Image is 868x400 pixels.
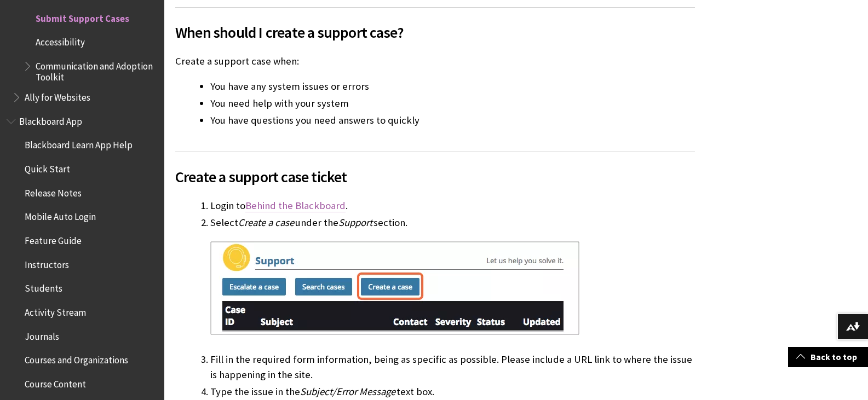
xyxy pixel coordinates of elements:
span: Activity Stream [25,303,86,318]
span: Create a case [238,216,294,229]
p: Create a support case when: [175,54,695,68]
span: When should I create a support case? [175,21,695,44]
span: Submit Support Cases [36,9,129,24]
li: Fill in the required form information, being as specific as possible. Please include a URL link t... [210,352,695,382]
span: Blackboard App [19,112,82,127]
span: Ally for Websites [25,88,90,103]
span: Create a support case ticket [175,165,695,188]
li: You have any system issues or errors [210,79,695,94]
li: You have questions you need answers to quickly [210,113,695,128]
span: Blackboard Learn App Help [25,136,133,151]
span: Journals [25,327,59,342]
li: Select under the section. [210,215,695,350]
span: Communication and Adoption Toolkit [36,57,157,83]
span: Quick Start [25,160,70,175]
a: Back to top [788,347,868,367]
span: Support [338,216,372,229]
a: Behind the Blackboard [245,199,346,212]
span: Release Notes [25,184,82,199]
span: Courses and Organizations [25,351,128,366]
li: Login to . [210,198,695,213]
span: Feature Guide [25,231,82,246]
li: You need help with your system [210,96,695,111]
span: Mobile Auto Login [25,208,96,223]
span: Accessibility [36,33,85,48]
span: Course Content [25,375,86,390]
span: Instructors [25,256,69,270]
span: Students [25,280,62,294]
li: Type the issue in the text box. [210,384,695,399]
span: Subject/Error Message [300,385,395,398]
